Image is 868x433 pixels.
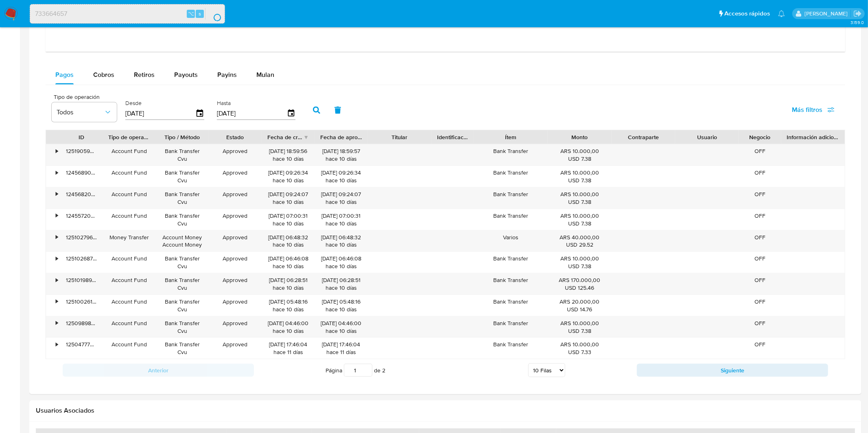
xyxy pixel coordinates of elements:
span: Accesos rápidos [724,9,770,18]
a: Salir [853,9,862,18]
p: lautaro.chamorro@mercadolibre.com [805,10,851,17]
h2: Usuarios Asociados [36,407,855,415]
span: ⌥ [188,10,194,17]
span: 3.159.0 [851,19,864,26]
input: Buscar usuario o caso... [30,9,225,19]
a: Notificaciones [778,10,785,17]
button: search-icon [205,8,222,20]
span: s [199,10,201,17]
